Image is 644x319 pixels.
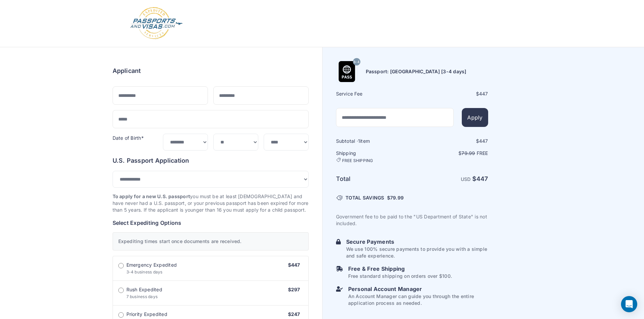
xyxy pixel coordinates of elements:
h6: Shipping [336,150,411,163]
img: Logo [129,7,183,40]
h6: Subtotal · item [336,138,411,144]
div: $ [413,90,488,97]
span: Emergency Expedited [126,262,177,268]
p: Government fee to be paid to the "US Department of State" is not included. [336,213,488,227]
span: 79.99 [390,195,404,201]
span: Free [477,150,488,156]
span: $297 [288,287,300,292]
span: 7 business days [126,294,158,299]
span: USD [461,176,471,182]
h6: U.S. Passport Application [113,156,309,165]
h6: Free & Free Shipping [348,265,452,273]
h6: Applicant [113,66,141,76]
span: FREE SHIPPING [342,158,373,163]
span: Rush Expedited [126,286,162,293]
span: $ [387,194,404,201]
span: 3-4 [353,58,360,67]
p: An Account Manager can guide you through the entire application process as needed. [348,293,488,307]
div: Open Intercom Messenger [621,296,637,312]
span: $247 [288,311,300,317]
p: you must be at least [DEMOGRAPHIC_DATA] and have never had a U.S. passport, or your previous pass... [113,193,309,213]
span: 447 [479,91,488,97]
span: 447 [476,175,488,182]
h6: Select Expediting Options [113,219,309,227]
strong: To apply for a new U.S. passport [113,193,190,199]
span: 1 [358,138,360,144]
h6: Service Fee [336,90,411,97]
img: Product Name [336,61,357,82]
span: $447 [288,262,300,268]
h6: Total [336,174,411,184]
h6: Passport: [GEOGRAPHIC_DATA] [3-4 days] [366,68,467,75]
p: Free standard shipping on orders over $100. [348,273,452,280]
strong: $ [472,175,488,182]
label: Date of Birth* [113,135,144,141]
h6: Personal Account Manager [348,285,488,293]
div: Expediting times start once documents are received. [113,232,309,250]
h6: Secure Payments [346,238,488,246]
span: 447 [479,138,488,144]
p: We use 100% secure payments to provide you with a simple and safe experience. [346,246,488,259]
span: Priority Expedited [126,311,167,318]
span: 3-4 business days [126,269,163,274]
span: TOTAL SAVINGS [345,194,384,201]
div: $ [413,138,488,144]
button: Apply [462,108,488,127]
p: $ [413,150,488,157]
span: 79.99 [461,150,475,156]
